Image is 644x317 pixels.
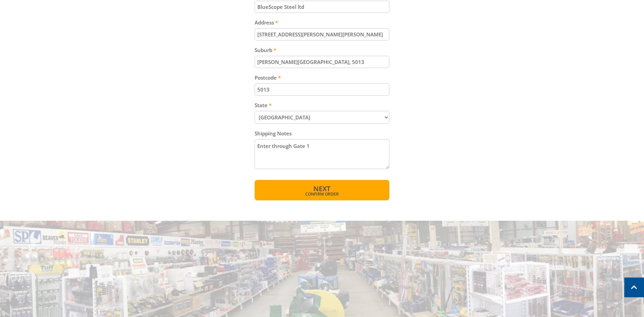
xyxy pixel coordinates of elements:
[269,192,375,196] span: Confirm order
[255,56,389,68] input: Please enter your suburb.
[313,184,330,193] span: Next
[255,18,389,27] label: Address
[255,46,389,54] label: Suburb
[255,129,389,137] label: Shipping Notes
[255,73,389,82] label: Postcode
[255,101,389,109] label: State
[255,180,389,200] button: Next Confirm order
[255,83,389,96] input: Please enter your postcode.
[255,28,389,40] input: Please enter your address.
[255,111,389,124] select: Please select your state.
